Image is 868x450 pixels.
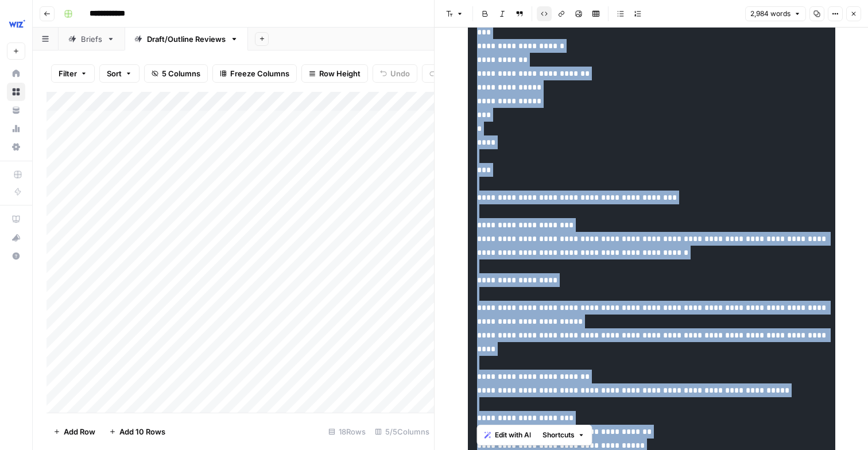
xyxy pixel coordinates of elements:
div: 18 Rows [324,422,370,441]
button: Workspace: Wiz [7,9,25,38]
span: 5 Columns [162,68,200,79]
img: Wiz Logo [7,13,28,34]
button: Edit with AI [480,428,536,443]
a: Settings [7,138,25,156]
button: Freeze Columns [212,64,297,83]
span: Sort [107,68,122,79]
div: Briefs [81,33,102,45]
button: Row Height [301,64,368,83]
button: Filter [51,64,95,83]
button: Sort [99,64,139,83]
a: Usage [7,119,25,138]
button: Add Row [46,422,102,441]
span: Add 10 Rows [119,426,165,437]
a: AirOps Academy [7,210,25,228]
button: Shortcuts [538,428,590,443]
button: Help + Support [7,247,25,265]
a: Browse [7,83,25,101]
button: 2,984 words [745,6,806,21]
span: Undo [390,68,410,79]
span: Freeze Columns [230,68,289,79]
span: Add Row [64,426,95,437]
button: 5 Columns [144,64,208,83]
span: Shortcuts [542,430,575,440]
button: Undo [373,64,417,83]
div: Draft/Outline Reviews [147,33,226,45]
div: What's new? [7,229,25,246]
a: Home [7,64,25,83]
span: Filter [59,68,77,79]
button: What's new? [7,228,25,247]
a: Your Data [7,101,25,119]
span: Row Height [319,68,361,79]
span: Edit with AI [495,430,531,440]
a: Draft/Outline Reviews [125,28,248,51]
div: 5/5 Columns [370,422,434,441]
button: Add 10 Rows [102,422,172,441]
a: Briefs [59,28,125,51]
span: 2,984 words [750,9,790,19]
